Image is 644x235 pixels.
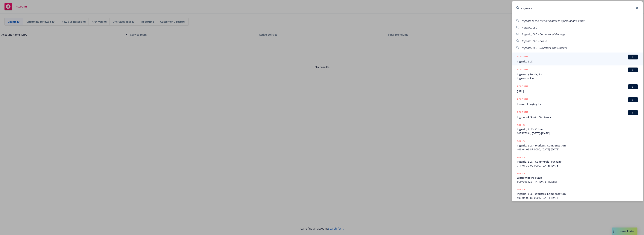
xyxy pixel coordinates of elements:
[517,97,528,102] h5: ACCOUNT
[512,108,643,121] a: ACCOUNTBIInglenook Senior Ventures
[512,170,643,186] a: POLICYWorldwide PackageTCP7016426 - 14, [DATE]-[DATE]
[629,68,637,72] span: BI
[522,26,537,29] span: Ingenio, LLC
[512,121,643,137] a: POLICYIngenio, LLC - Crime107567194, [DATE]-[DATE]
[517,160,638,164] span: Ingenio, LLC - Commercial Package
[517,164,638,167] span: 711-01-39-00-0000, [DATE]-[DATE]
[517,131,638,135] span: 107567194, [DATE]-[DATE]
[517,172,525,175] h5: POLICY
[517,196,638,200] span: 406-04-06-87-0004, [DATE]-[DATE]
[517,155,525,159] h5: POLICY
[517,123,525,127] h5: POLICY
[522,39,547,43] span: Ingenio, LLC - Crime
[512,153,643,170] a: POLICYIngenio, LLC - Commercial Package711-01-39-00-0000, [DATE]-[DATE]
[517,115,638,119] span: Inglenook Senior Ventures
[517,89,638,93] span: [URL]
[517,180,638,184] span: TCP7016426 - 14, [DATE]-[DATE]
[512,53,643,65] a: ACCOUNTBIIngenio, LLC
[522,46,567,50] span: Ingenio, LLC - Directors and Officers
[517,176,638,180] span: Worldwide Package
[517,72,638,76] span: Ingenuity Foods, Inc.
[517,55,528,59] h5: ACCOUNT
[517,59,638,63] span: Ingenio, LLC
[512,65,643,82] a: ACCOUNTBIIngenuity Foods, Inc.Ingenuity Foods
[517,147,638,151] span: 406-04-06-87-0000, [DATE]-[DATE]
[629,85,637,89] span: BI
[512,137,643,153] a: POLICYIngenio, LLC - Workers' Compensation406-04-06-87-0000, [DATE]-[DATE]
[512,95,643,108] a: ACCOUNTBIInvenio Imaging Inc.
[517,76,638,80] span: Ingenuity Foods
[517,110,528,115] h5: ACCOUNT
[522,32,565,36] span: Ingenio, LLC - Commercial Package
[512,1,643,15] input: Search...
[517,188,525,191] h5: POLICY
[517,127,638,131] span: Ingenio, LLC - Crime
[517,139,525,143] h5: POLICY
[517,102,638,106] span: Invenio Imaging Inc.
[629,111,637,114] span: BI
[517,84,528,89] h5: ACCOUNT
[522,19,584,23] span: Ingenio is the market leader in spiritual and emot
[517,143,638,147] span: Ingenio, LLC - Workers' Compensation
[629,55,637,59] span: BI
[629,98,637,101] span: BI
[512,82,643,95] a: ACCOUNTBI[URL]
[517,192,638,196] span: Ingenio, LLC - Workers' Compensation
[512,186,643,202] a: POLICYIngenio, LLC - Workers' Compensation406-04-06-87-0004, [DATE]-[DATE]
[517,68,528,72] h5: ACCOUNT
